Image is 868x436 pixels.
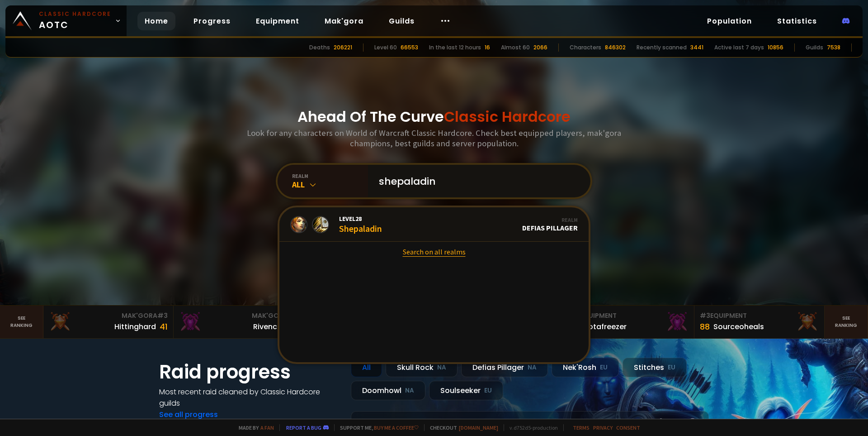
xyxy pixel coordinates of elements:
a: Buy me a coffee [374,424,419,431]
div: Defias Pillager [522,216,578,232]
div: Recently scanned [637,43,687,52]
div: 7538 [827,43,840,52]
a: a fan [260,424,274,431]
input: Search a character... [373,165,580,197]
span: # 3 [700,311,710,320]
h1: Raid progress [159,358,340,386]
div: All [292,179,368,190]
a: Consent [616,424,640,431]
div: 66553 [401,43,418,52]
a: [DOMAIN_NAME] [459,424,498,431]
div: Mak'Gora [49,311,168,321]
div: Nek'Rosh [552,358,619,377]
a: Mak'Gora#2Rivench100 [174,306,304,338]
div: Equipment [570,311,689,321]
div: Almost 60 [501,43,530,52]
a: Equipment [249,12,307,30]
a: Home [137,12,175,30]
a: Level28ShepaladinRealmDefias Pillager [279,207,589,242]
span: Made by [233,424,274,431]
div: 41 [160,321,168,333]
div: Notafreezer [583,321,627,332]
a: Population [700,12,759,30]
a: Report a bug [286,424,321,431]
div: Realm [522,216,578,223]
div: Soulseeker [429,381,503,400]
a: #3Equipment88Sourceoheals [694,306,825,338]
h3: Look for any characters on World of Warcraft Classic Hardcore. Check best equipped players, mak'g... [243,128,625,149]
div: 10856 [768,43,783,52]
a: Search on all realms [279,242,589,262]
div: Guilds [806,43,823,52]
a: Classic HardcoreAOTC [5,5,127,36]
span: Support me, [334,424,419,431]
a: Progress [186,12,238,30]
div: 206221 [334,43,352,52]
a: See all progress [159,409,218,420]
div: Mak'Gora [179,311,298,321]
div: 16 [485,43,490,52]
small: EU [484,386,492,395]
a: Mak'Gora#3Hittinghard41 [43,306,174,338]
div: Equipment [700,311,819,321]
div: Rivench [253,321,282,332]
div: Active last 7 days [714,43,764,52]
div: Sourceoheals [713,321,764,332]
div: Level 60 [374,43,397,52]
a: Guilds [382,12,422,30]
div: Stitches [623,358,687,377]
small: NA [528,363,537,372]
div: Shepaladin [339,215,382,234]
div: Skull Rock [386,358,458,377]
div: Defias Pillager [461,358,548,377]
div: Deaths [309,43,330,52]
small: EU [668,363,675,372]
div: realm [292,172,368,179]
div: All [351,358,382,377]
div: Characters [570,43,601,52]
div: 3441 [690,43,703,52]
small: EU [600,363,608,372]
span: Checkout [424,424,498,431]
a: Mak'gora [317,12,371,30]
a: Seeranking [825,306,868,338]
a: #2Equipment88Notafreezer [564,306,694,338]
a: Statistics [770,12,824,30]
span: Level 28 [339,215,382,223]
span: Classic Hardcore [444,106,571,127]
small: NA [405,386,414,395]
div: 2066 [533,43,547,52]
div: Doomhowl [351,381,425,400]
a: a month agozgpetri on godDefias Pillager8 /90 [351,411,709,435]
a: Terms [573,424,590,431]
div: 88 [700,321,710,333]
h1: Ahead Of The Curve [297,106,571,128]
span: AOTC [39,10,111,32]
div: In the last 12 hours [429,43,481,52]
small: NA [437,363,446,372]
small: Classic Hardcore [39,10,111,18]
span: # 3 [157,311,168,320]
div: Hittinghard [114,321,156,332]
span: v. d752d5 - production [504,424,558,431]
div: 846302 [605,43,626,52]
a: Privacy [593,424,613,431]
h4: Most recent raid cleaned by Classic Hardcore guilds [159,386,340,409]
